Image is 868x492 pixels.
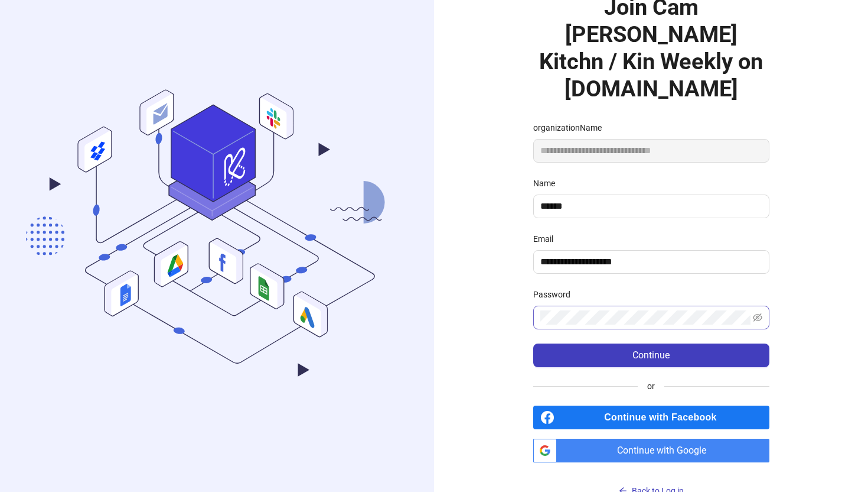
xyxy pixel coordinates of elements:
span: Continue [632,350,670,361]
label: organizationName [533,121,609,134]
span: Continue with Google [562,439,769,462]
input: Password [540,310,750,325]
input: Name [540,199,760,213]
span: eye-invisible [753,313,762,322]
a: Continue with Facebook [533,406,769,429]
label: Email [533,232,561,245]
button: Continue [533,344,769,367]
label: Password [533,288,578,301]
input: organizationName [533,139,769,163]
span: Continue with Facebook [559,406,769,429]
label: Name [533,177,563,190]
input: Email [540,255,760,269]
a: Continue with Google [533,439,769,462]
span: or [638,380,664,393]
